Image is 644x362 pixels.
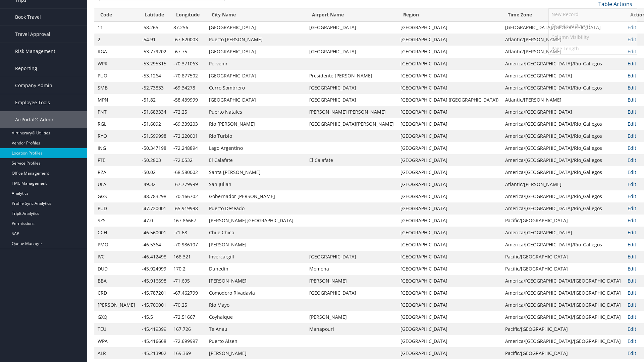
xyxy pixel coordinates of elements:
span: Company Admin [15,77,52,94]
a: 25 [549,21,637,32]
span: AirPortal® Admin [15,111,55,128]
span: Reporting [15,60,37,77]
span: Book Travel [15,9,41,25]
a: 50 [549,32,637,44]
a: 100 [549,44,637,55]
a: New Record [549,9,637,20]
span: Risk Management [15,43,55,60]
span: Travel Approval [15,26,50,43]
span: Employee Tools [15,94,50,111]
a: 10 [549,9,637,21]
